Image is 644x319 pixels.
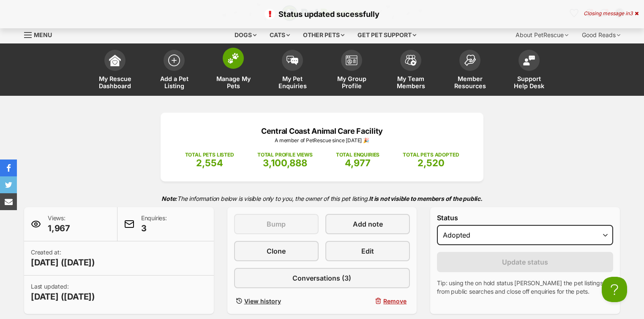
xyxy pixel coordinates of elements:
[451,75,489,89] span: Member Resources
[287,56,298,65] img: pet-enquiries-icon-7e3ad2cf08bfb03b45e93fb7055b45f3efa6380592205ae92323e6603595dc1f.svg
[234,268,410,288] a: Conversations (3)
[383,297,407,305] span: Remove
[437,214,613,222] label: Status
[325,241,410,261] a: Edit
[353,219,383,229] span: Add note
[141,222,167,234] span: 3
[464,54,476,66] img: member-resources-icon-8e73f808a243e03378d46382f2149f9095a855e16c252ad45f914b54edf8863c.svg
[333,75,371,89] span: My Group Profile
[440,46,499,96] a: Member Resources
[109,54,121,66] img: dashboard-icon-eb2f2d2d3e046f16d808141f083e7271f6b2e854fb5c12c21221c1fb7104beca.svg
[381,46,440,96] a: My Team Members
[31,257,95,268] span: [DATE] ([DATE])
[31,291,95,303] span: [DATE] ([DATE])
[345,157,371,168] span: 4,977
[257,151,313,159] p: TOTAL PROFILE VIEWS
[523,55,535,65] img: help-desk-icon-fdf02630f3aa405de69fd3d07c3f3aa587a6932b1a1747fa1d2bba05be0121f9.svg
[145,46,204,96] a: Add a Pet Listing
[34,31,52,38] span: Menu
[437,252,613,272] button: Update status
[510,75,548,89] span: Support Help Desk
[630,10,633,16] span: 3
[227,53,239,64] img: manage-my-pets-icon-02211641906a0b7f246fdf0571729dbe1e7629f14944591b6c1af311fb30b64b.svg
[8,8,636,20] p: Status updated sucessfully
[369,195,483,202] strong: It is not visible to members of the public.
[141,214,167,234] p: Enquiries:
[325,214,410,234] a: Add note
[168,54,180,66] img: add-pet-listing-icon-0afa8454b4691262ce3f59096e99ab1cd57d4a30225e0717b998d2c9b9846f56.svg
[263,157,307,168] span: 3,100,888
[602,277,627,302] iframe: Help Scout Beacon - Open
[273,75,311,89] span: My Pet Enquiries
[96,75,134,89] span: My Rescue Dashboard
[361,246,374,256] span: Edit
[155,75,193,89] span: Add a Pet Listing
[214,75,252,89] span: Manage My Pets
[336,151,379,159] p: TOTAL ENQUIRIES
[292,273,351,283] span: Conversations (3)
[85,46,145,96] a: My Rescue Dashboard
[584,11,639,16] div: Closing message in
[229,27,262,43] div: Dogs
[403,151,459,159] p: TOTAL PETS ADOPTED
[264,27,296,43] div: Cats
[185,151,234,159] p: TOTAL PETS LISTED
[263,46,322,96] a: My Pet Enquiries
[437,279,613,296] p: Tip: using the on hold status [PERSON_NAME] the pet listings from public searches and close off e...
[418,157,445,168] span: 2,520
[297,27,350,43] div: Other pets
[244,297,281,305] span: View history
[267,246,286,256] span: Clone
[196,157,223,168] span: 2,554
[31,282,95,303] p: Last updated:
[405,55,417,66] img: team-members-icon-5396bd8760b3fe7c0b43da4ab00e1e3bb1a5d9ba89233759b79545d2d3fc5d0d.svg
[502,257,548,267] span: Update status
[234,241,319,261] a: Clone
[510,27,574,43] div: About PetRescue
[161,195,177,202] strong: Note:
[325,295,410,307] button: Remove
[352,27,422,43] div: Get pet support
[346,55,357,65] img: group-profile-icon-3fa3cf56718a62981997c0bc7e787c4b2cf8bcc04b72c1350f741eb67cf2f40e.svg
[499,46,559,96] a: Support Help Desk
[48,222,70,234] span: 1,967
[48,214,70,234] p: Views:
[576,27,626,43] div: Good Reads
[173,137,471,144] p: A member of PetRescue since [DATE] 🎉
[267,219,286,229] span: Bump
[24,190,620,207] p: The information below is visible only to you, the owner of this pet listing.
[392,75,430,89] span: My Team Members
[204,46,263,96] a: Manage My Pets
[173,125,471,137] p: Central Coast Animal Care Facility
[31,248,95,268] p: Created at:
[234,295,319,307] a: View history
[322,46,381,96] a: My Group Profile
[24,27,58,42] a: Menu
[234,214,319,234] button: Bump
